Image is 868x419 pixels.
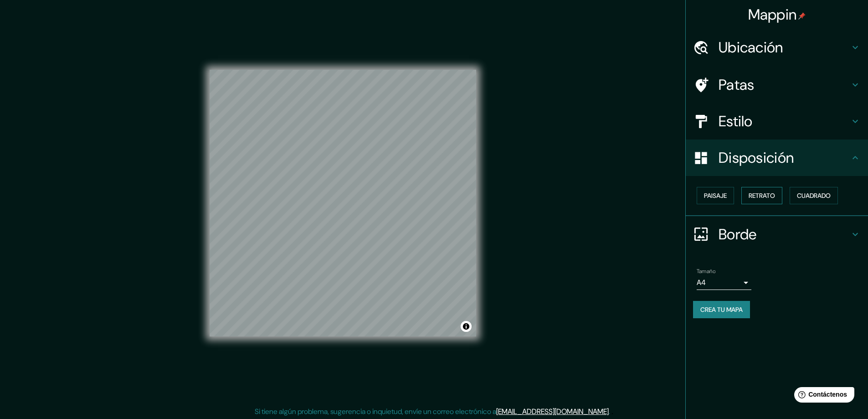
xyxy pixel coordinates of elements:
font: Ubicación [719,38,783,57]
font: Crea tu mapa [700,305,743,314]
button: Paisaje [697,187,734,204]
div: Borde [686,216,868,253]
div: Ubicación [686,29,868,66]
img: pin-icon.png [798,12,806,20]
font: . [611,406,613,416]
font: Borde [719,225,757,244]
button: Retrato [741,187,782,204]
a: [EMAIL_ADDRESS][DOMAIN_NAME] [496,407,609,416]
font: Mappin [748,5,797,24]
font: Cuadrado [797,191,831,200]
font: Disposición [719,148,794,167]
font: . [609,407,610,416]
div: Estilo [686,103,868,140]
font: Paisaje [704,191,727,200]
font: Estilo [719,112,753,131]
button: Cuadrado [790,187,838,204]
font: . [610,406,611,416]
iframe: Lanzador de widgets de ayuda [787,383,858,409]
font: Retrato [749,191,775,200]
div: Patas [686,67,868,103]
button: Crea tu mapa [693,301,750,318]
font: Patas [719,75,755,94]
button: Activar o desactivar atribución [461,321,472,332]
font: Tamaño [697,268,715,275]
div: A4 [697,275,751,290]
font: A4 [697,278,706,287]
canvas: Mapa [210,70,476,336]
font: Si tiene algún problema, sugerencia o inquietud, envíe un correo electrónico a [255,407,496,416]
div: Disposición [686,140,868,176]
